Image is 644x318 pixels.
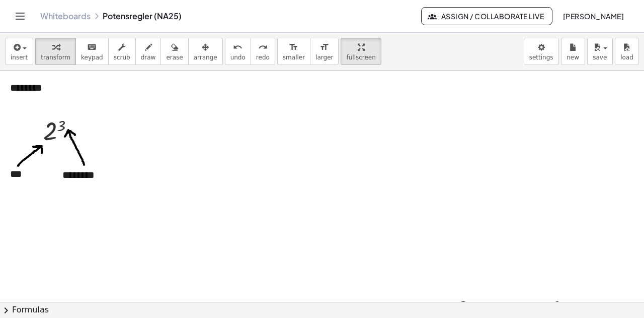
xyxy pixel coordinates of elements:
button: settings [524,38,559,65]
button: load [615,38,639,65]
span: undo [230,54,246,61]
span: [PERSON_NAME] [562,12,624,21]
i: format_size [319,41,329,53]
button: save [587,38,613,65]
button: transform [35,38,76,65]
button: scrub [108,38,136,65]
i: keyboard [87,41,97,53]
button: undoundo [225,38,251,65]
button: fullscreen [341,38,381,65]
button: redoredo [251,38,275,65]
button: insert [5,38,33,65]
span: scrub [114,54,130,61]
button: format_sizelarger [310,38,339,65]
span: new [567,54,579,61]
button: format_sizesmaller [277,38,310,65]
span: Assign / Collaborate Live [430,12,544,21]
i: undo [233,41,243,53]
button: Assign / Collaborate Live [421,7,552,25]
button: keyboardkeypad [75,38,109,65]
span: smaller [283,54,305,61]
button: erase [160,38,188,65]
span: keypad [81,54,103,61]
i: redo [258,41,268,53]
span: draw [141,54,156,61]
span: settings [529,54,553,61]
span: redo [256,54,270,61]
span: insert [11,54,28,61]
button: [PERSON_NAME] [554,7,632,25]
span: load [620,54,633,61]
span: fullscreen [346,54,375,61]
span: save [593,54,607,61]
span: erase [166,54,183,61]
button: draw [135,38,162,65]
button: arrange [188,38,223,65]
button: new [561,38,585,65]
span: larger [315,54,333,61]
button: Toggle navigation [12,8,28,24]
a: Whiteboards [40,11,91,21]
i: format_size [289,41,298,53]
span: arrange [194,54,217,61]
span: transform [41,54,70,61]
